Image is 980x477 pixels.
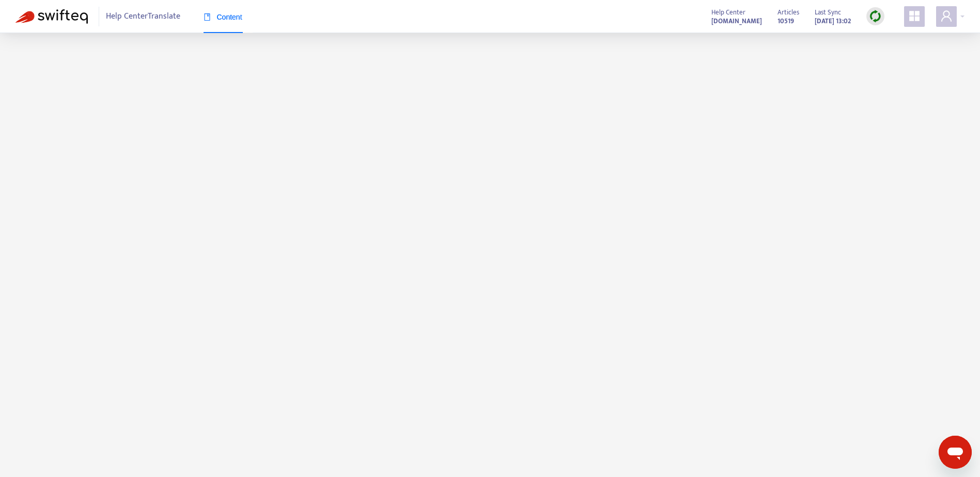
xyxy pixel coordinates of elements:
[939,436,972,469] iframe: Button to launch messaging window
[940,10,953,22] span: user
[815,7,841,18] span: Last Sync
[711,15,762,27] strong: [DOMAIN_NAME]
[204,13,211,21] span: book
[204,13,242,21] span: Content
[815,15,851,27] strong: [DATE] 13:02
[711,7,745,18] span: Help Center
[777,15,794,27] strong: 10519
[711,15,762,27] a: [DOMAIN_NAME]
[106,7,180,26] span: Help Center Translate
[777,7,799,18] span: Articles
[15,9,88,24] img: Swifteq
[908,10,921,22] span: appstore
[869,10,882,23] img: sync.dc5367851b00ba804db3.png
